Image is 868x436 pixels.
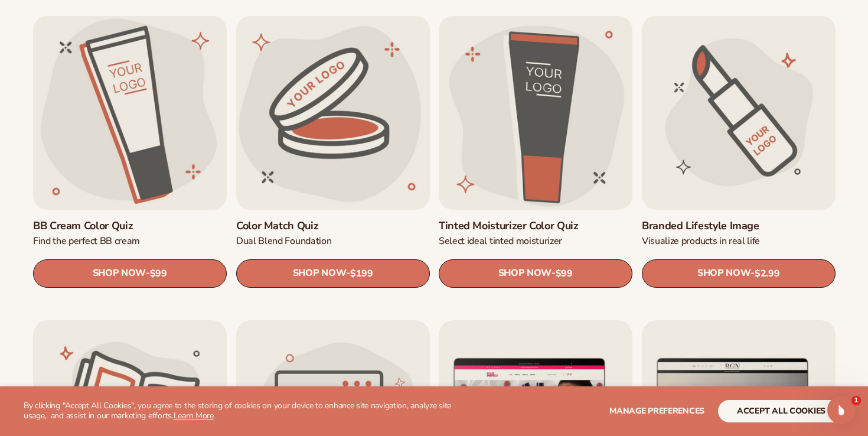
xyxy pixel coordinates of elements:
[33,259,227,287] a: SHOP NOW- $99
[556,268,573,279] span: $99
[350,268,373,279] span: $199
[609,405,704,417] span: Manage preferences
[755,268,779,279] span: $2.99
[236,259,430,287] a: SHOP NOW- $199
[292,268,345,279] span: SHOP NOW
[697,268,750,279] span: SHOP NOW
[718,400,844,422] button: accept all cookies
[851,396,861,405] span: 1
[439,259,632,287] a: SHOP NOW- $99
[498,268,552,279] span: SHOP NOW
[642,259,836,287] a: SHOP NOW- $2.99
[827,396,856,424] iframe: Intercom live chat
[150,268,167,279] span: $99
[609,400,704,422] button: Manage preferences
[33,219,227,232] a: BB Cream Color Quiz
[439,219,632,232] a: Tinted Moisturizer Color Quiz
[642,219,836,232] a: Branded Lifestyle Image
[24,401,461,421] p: By clicking "Accept All Cookies", you agree to the storing of cookies on your device to enhance s...
[174,410,214,421] a: Learn More
[236,219,430,232] a: Color Match Quiz
[93,268,146,279] span: SHOP NOW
